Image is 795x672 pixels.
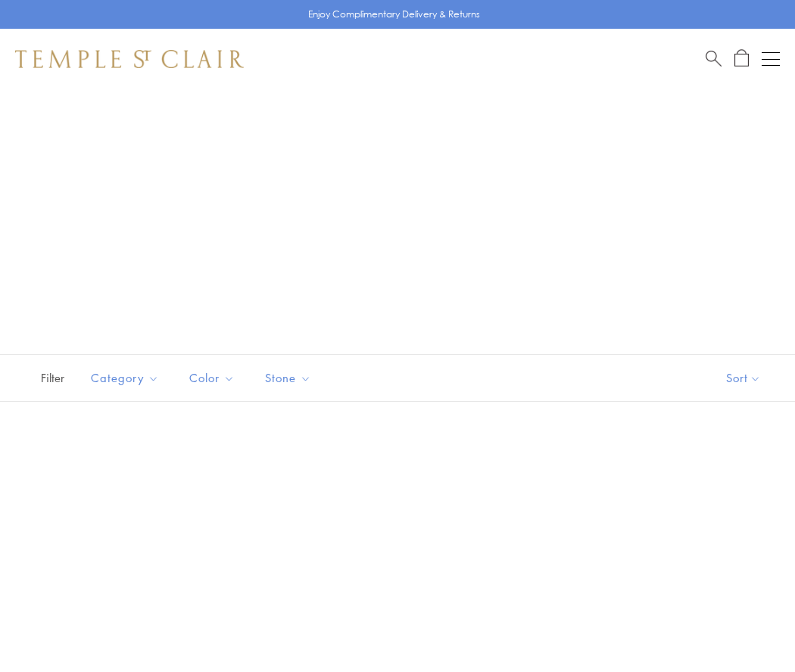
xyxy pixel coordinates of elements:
[178,361,246,395] button: Color
[15,50,244,68] img: Temple St. Clair
[83,369,170,387] span: Category
[692,355,795,401] button: Show sort by
[762,50,780,68] button: Open navigation
[182,369,246,387] span: Color
[308,7,480,22] p: Enjoy Complimentary Delivery & Returns
[734,49,749,68] a: Open Shopping Bag
[257,369,323,387] span: Stone
[706,49,722,68] a: Search
[254,361,323,395] button: Stone
[79,361,170,395] button: Category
